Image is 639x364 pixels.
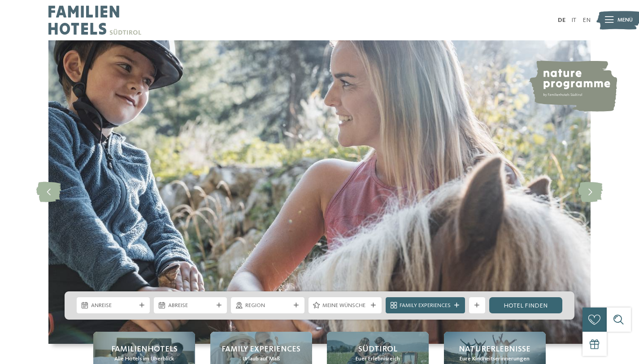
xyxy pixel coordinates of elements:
[459,344,530,355] span: Naturerlebnisse
[222,344,300,355] span: Family Experiences
[114,355,174,363] span: Alle Hotels im Überblick
[528,61,617,112] img: nature programme by Familienhotels Südtirol
[243,355,280,363] span: Urlaub auf Maß
[400,302,451,310] span: Family Experiences
[356,355,400,363] span: Euer Erlebnisreich
[48,40,591,344] img: Familienhotels Südtirol: The happy family places
[111,344,178,355] span: Familienhotels
[358,344,397,355] span: Südtirol
[460,355,530,363] span: Eure Kindheitserinnerungen
[617,16,633,24] span: Menü
[571,17,576,23] a: IT
[322,302,367,310] span: Meine Wünsche
[582,17,591,23] a: EN
[91,302,136,310] span: Anreise
[489,297,562,313] a: Hotel finden
[168,302,213,310] span: Abreise
[558,17,565,23] a: DE
[245,302,290,310] span: Region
